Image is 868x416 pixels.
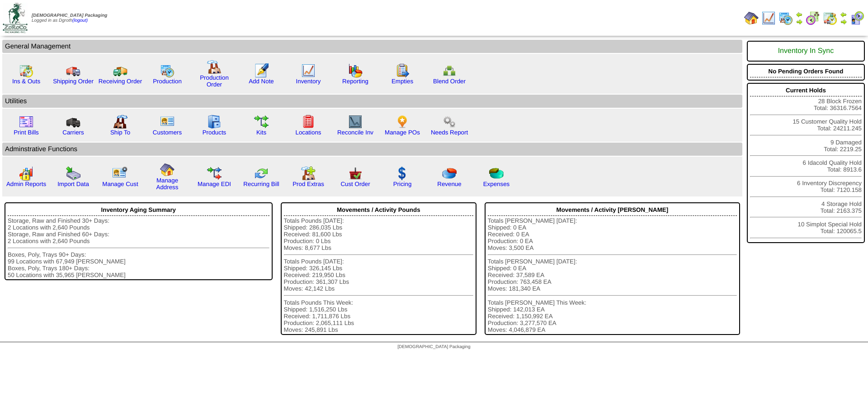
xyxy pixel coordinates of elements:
[254,166,269,181] img: reconcile.gif
[397,344,470,349] span: [DEMOGRAPHIC_DATA] Packaging
[156,177,179,191] a: Manage Address
[348,166,363,181] img: cust_order.png
[392,78,413,85] a: Empties
[112,166,129,181] img: managecust.png
[284,217,473,333] div: Totals Pounds [DATE]: Shipped: 286,035 Lbs Received: 81,600 Lbs Production: 0 Lbs Moves: 8,677 Lb...
[160,115,175,129] img: customers.gif
[442,63,457,78] img: network.png
[393,181,412,187] a: Pricing
[744,11,759,25] img: home.gif
[750,66,862,77] div: No Pending Orders Found
[32,13,107,18] span: [DEMOGRAPHIC_DATA] Packaging
[292,181,324,187] a: Prod Extras
[2,95,742,108] td: Utilities
[153,78,182,85] a: Production
[203,129,226,136] a: Products
[750,85,862,96] div: Current Holds
[113,115,127,129] img: factory2.gif
[750,43,862,60] div: Inventory In Sync
[2,143,742,156] td: Adminstrative Functions
[850,11,864,25] img: calendarcustomer.gif
[66,63,80,78] img: truck.gif
[99,78,142,85] a: Receiving Order
[840,11,847,18] img: arrowleft.gif
[301,115,316,129] img: locations.gif
[6,181,46,187] a: Admin Reports
[198,181,231,187] a: Manage EDI
[296,78,321,85] a: Inventory
[840,18,847,25] img: arrowright.gif
[160,63,175,78] img: calendarprod.gif
[442,166,457,181] img: pie_chart.png
[249,78,274,85] a: Add Note
[342,78,368,85] a: Reporting
[110,129,130,136] a: Ship To
[778,11,793,25] img: calendarprod.gif
[823,11,837,25] img: calendarinout.gif
[153,129,182,136] a: Customers
[348,115,363,129] img: line_graph2.gif
[433,78,466,85] a: Blend Order
[8,204,269,216] div: Inventory Aging Summary
[19,63,33,78] img: calendarinout.gif
[489,166,504,181] img: pie_chart2.png
[207,115,222,129] img: cabinet.gif
[442,115,457,129] img: workflow.png
[488,204,737,216] div: Movements / Activity [PERSON_NAME]
[284,204,473,216] div: Movements / Activity Pounds
[72,18,88,23] a: (logout)
[66,166,80,181] img: import.gif
[8,217,269,278] div: Storage, Raw and Finished 30+ Days: 2 Locations with 2,640 Pounds Storage, Raw and Finished 60+ D...
[66,115,80,129] img: truck3.gif
[256,129,266,136] a: Kits
[796,18,803,25] img: arrowright.gif
[62,129,84,136] a: Carriers
[2,40,742,53] td: General Management
[12,78,40,85] a: Ins & Outs
[254,115,269,129] img: workflow.gif
[385,129,420,136] a: Manage POs
[483,181,510,187] a: Expenses
[806,11,820,25] img: calendarblend.gif
[254,63,269,78] img: orders.gif
[395,63,410,78] img: workorder.gif
[102,181,138,187] a: Manage Cust
[113,63,127,78] img: truck2.gif
[348,63,363,78] img: graph.gif
[488,217,737,333] div: Totals [PERSON_NAME] [DATE]: Shipped: 0 EA Received: 0 EA Production: 0 EA Moves: 3,500 EA Totals...
[53,78,94,85] a: Shipping Order
[207,166,222,181] img: edi.gif
[395,166,410,181] img: dollar.gif
[796,11,803,18] img: arrowleft.gif
[3,3,28,33] img: zoroco-logo-small.webp
[160,163,175,177] img: home.gif
[301,63,316,78] img: line_graph.gif
[337,129,373,136] a: Reconcile Inv
[437,181,461,187] a: Revenue
[200,74,229,88] a: Production Order
[243,181,279,187] a: Recurring Bill
[301,166,316,181] img: prodextras.gif
[19,115,33,129] img: invoice2.gif
[19,166,33,181] img: graph2.png
[207,60,222,74] img: factory.gif
[32,13,107,23] span: Logged in as Dgroth
[395,115,410,129] img: po.png
[747,83,865,243] div: 28 Block Frozen Total: 36316.7564 15 Customer Quality Hold Total: 24211.245 9 Damaged Total: 2219...
[761,11,776,25] img: line_graph.gif
[57,181,89,187] a: Import Data
[295,129,321,136] a: Locations
[14,129,39,136] a: Print Bills
[340,181,370,187] a: Cust Order
[431,129,468,136] a: Needs Report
